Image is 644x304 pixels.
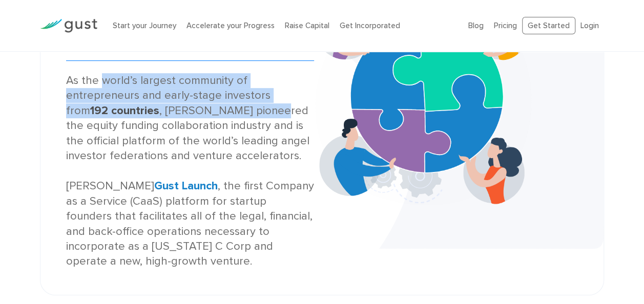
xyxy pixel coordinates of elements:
a: Login [580,21,599,30]
a: Start your Journey [113,21,176,30]
a: Pricing [494,21,517,30]
a: Gust Launch [154,179,218,192]
a: Raise Capital [285,21,329,30]
img: Gust Logo [40,19,97,33]
a: Blog [468,21,484,30]
a: Get Incorporated [340,21,400,30]
a: Accelerate your Progress [186,21,275,30]
strong: 192 countries [90,104,159,117]
a: Get Started [522,17,575,35]
div: As the world’s largest community of entrepreneurs and early-stage investors from , [PERSON_NAME] ... [66,73,315,269]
